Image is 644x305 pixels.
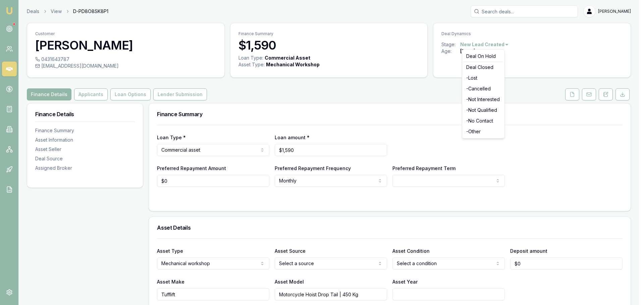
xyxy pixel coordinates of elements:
div: - No Contact [464,116,503,126]
div: Deal Closed [464,62,503,73]
div: - Not Interested [464,94,503,105]
div: - Other [464,126,503,137]
div: New Lead Created [462,49,505,139]
div: - Not Qualified [464,105,503,116]
div: Deal On Hold [464,51,503,62]
div: - Cancelled [464,83,503,94]
div: - Lost [464,73,503,83]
